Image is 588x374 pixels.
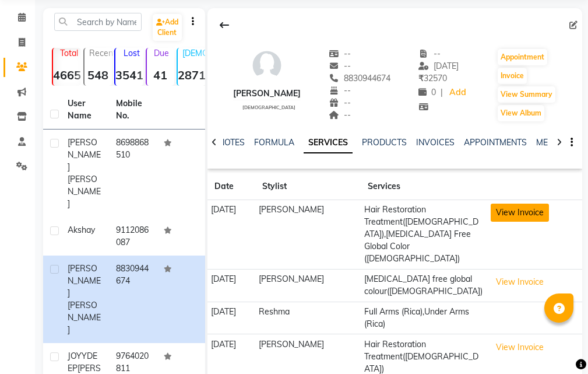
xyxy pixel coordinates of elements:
td: [MEDICAL_DATA] free global colour([DEMOGRAPHIC_DATA]) [361,269,487,302]
input: Search by Name/Mobile/Email/Code [54,13,142,31]
p: Recent [89,48,112,58]
button: View Summary [498,86,555,103]
td: Hair Restoration Treatment([DEMOGRAPHIC_DATA]),[MEDICAL_DATA] Free Global Color ([DEMOGRAPHIC_DATA]) [361,200,487,270]
a: INVOICES [416,137,455,148]
th: Date [207,173,256,200]
p: Due [149,48,175,58]
strong: 4665 [53,68,81,82]
span: | [441,86,443,99]
td: [DATE] [207,269,256,302]
p: Lost [120,48,143,58]
span: [PERSON_NAME] [68,263,101,298]
td: 8698868510 [109,130,157,217]
span: -- [329,85,351,96]
td: Full Arms (Rica),Under Arms (Rica) [361,302,487,334]
span: -- [329,97,351,108]
button: View Invoice [491,204,549,222]
img: avatar [249,48,284,83]
button: Invoice [498,68,527,84]
td: 9112086087 [109,217,157,256]
span: Akshay [68,225,95,235]
button: View Invoice [491,273,549,291]
td: [DATE] [207,302,256,334]
td: 8830944674 [109,256,157,343]
button: View Invoice [491,338,549,356]
span: -- [329,61,351,71]
strong: 548 [84,68,112,82]
p: [DEMOGRAPHIC_DATA] [182,48,206,58]
td: [PERSON_NAME] [255,200,361,270]
a: NOTES [219,137,245,148]
td: [DATE] [207,200,256,270]
span: ₹ [418,73,424,83]
p: Total [58,48,81,58]
td: [PERSON_NAME] [255,269,361,302]
strong: 3541 [115,68,143,82]
span: [PERSON_NAME] [68,300,101,335]
a: Add [448,85,468,101]
span: -- [418,48,441,59]
span: 0 [418,87,436,97]
button: View Album [498,105,544,121]
a: PRODUCTS [362,137,407,148]
span: -- [329,110,351,120]
a: FORMULA [254,137,294,148]
button: Appointment [498,49,547,65]
div: [PERSON_NAME] [233,88,301,100]
div: Back to Client [212,14,237,36]
span: JOYYDEEP [68,351,97,373]
span: [DEMOGRAPHIC_DATA] [242,104,295,110]
strong: 2871 [178,68,206,82]
th: Services [361,173,487,200]
span: [PERSON_NAME] [68,137,101,172]
a: APPOINTMENTS [464,137,527,148]
th: User Name [61,90,109,130]
span: 8830944674 [329,73,390,83]
td: Reshma [255,302,361,334]
a: SERVICES [304,132,353,153]
span: [DATE] [418,61,459,71]
th: Stylist [255,173,361,200]
a: Add Client [153,14,182,41]
th: Mobile No. [109,90,157,130]
span: -- [329,48,351,59]
strong: 41 [147,68,175,82]
span: 32570 [418,73,447,83]
span: [PERSON_NAME] [68,174,101,209]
